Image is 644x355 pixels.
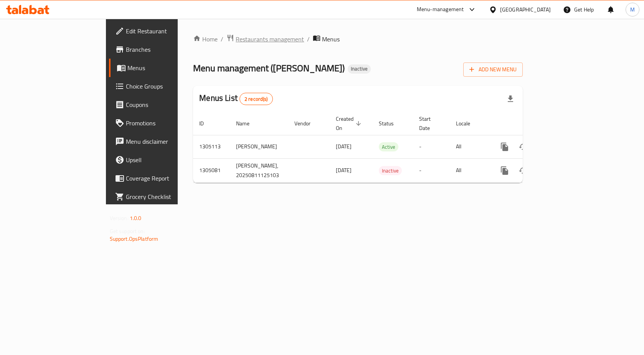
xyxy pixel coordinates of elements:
[240,95,272,103] span: 2 record(s)
[126,26,207,36] span: Edit Restaurant
[307,35,310,44] li: /
[379,166,402,175] div: Inactive
[109,22,213,40] a: Edit Restaurant
[109,95,213,114] a: Coupons
[379,143,398,151] span: Active
[489,112,575,135] th: Actions
[193,34,523,44] nav: breadcrumb
[379,166,402,175] span: Inactive
[514,161,532,180] button: Change Status
[199,119,214,128] span: ID
[450,135,489,158] td: All
[221,35,223,44] li: /
[230,158,288,182] td: [PERSON_NAME], 20250811125103
[469,65,517,74] span: Add New Menu
[226,34,304,44] a: Restaurants management
[417,5,464,14] div: Menu-management
[463,62,523,77] button: Add New Menu
[456,119,480,128] span: Locale
[110,226,145,236] span: Get support on:
[239,93,273,105] div: Total records count
[109,151,213,169] a: Upsell
[127,63,207,72] span: Menus
[413,135,450,158] td: -
[193,59,345,77] span: Menu management ( [PERSON_NAME] )
[501,90,520,108] div: Export file
[322,35,340,44] span: Menus
[126,100,207,109] span: Coupons
[109,59,213,77] a: Menus
[379,119,404,128] span: Status
[109,114,213,132] a: Promotions
[126,174,207,183] span: Coverage Report
[126,118,207,128] span: Promotions
[495,138,514,156] button: more
[500,5,551,14] div: [GEOGRAPHIC_DATA]
[450,158,489,182] td: All
[110,213,129,223] span: Version:
[236,35,304,44] span: Restaurants management
[126,45,207,54] span: Branches
[348,64,371,74] div: Inactive
[109,187,213,206] a: Grocery Checklist
[514,138,532,156] button: Change Status
[126,82,207,91] span: Choice Groups
[230,135,288,158] td: [PERSON_NAME]
[413,158,450,182] td: -
[130,213,142,223] span: 1.0.0
[348,66,371,72] span: Inactive
[109,77,213,95] a: Choice Groups
[199,92,272,105] h2: Menus List
[109,40,213,59] a: Branches
[126,192,207,201] span: Grocery Checklist
[336,141,352,151] span: [DATE]
[236,119,259,128] span: Name
[126,155,207,164] span: Upsell
[109,132,213,151] a: Menu disclaimer
[109,169,213,187] a: Coverage Report
[495,161,514,180] button: more
[294,119,320,128] span: Vendor
[630,5,635,14] span: M
[110,234,159,244] a: Support.OpsPlatform
[193,112,575,183] table: enhanced table
[126,137,207,146] span: Menu disclaimer
[419,114,441,133] span: Start Date
[336,114,363,133] span: Created On
[336,165,352,175] span: [DATE]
